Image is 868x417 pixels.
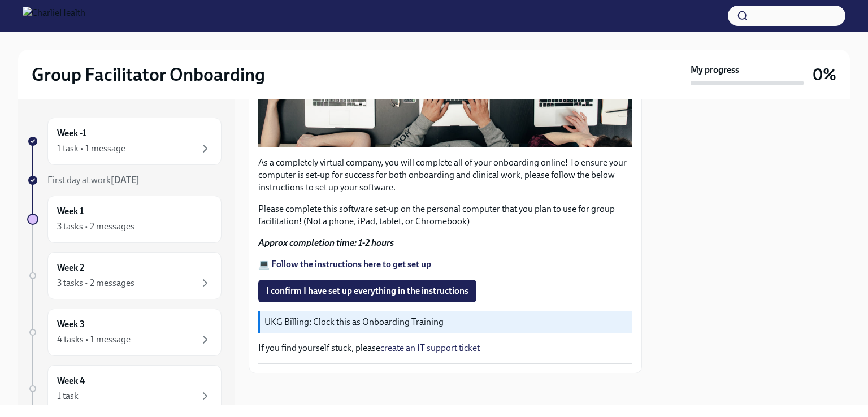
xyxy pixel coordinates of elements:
[47,175,140,185] span: First day at work
[27,365,222,412] a: Week 41 task
[266,285,468,297] span: I confirm I have set up everything in the instructions
[57,205,84,218] h6: Week 1
[27,196,222,243] a: Week 13 tasks • 2 messages
[813,64,836,85] h3: 0%
[258,280,476,302] button: I confirm I have set up everything in the instructions
[57,277,134,289] div: 3 tasks • 2 messages
[264,316,628,328] p: UKG Billing: Clock this as Onboarding Training
[258,157,632,194] p: As a completely virtual company, you will complete all of your onboarding online! To ensure your ...
[258,237,394,248] strong: Approx completion time: 1-2 hours
[258,203,632,228] p: Please complete this software set-up on the personal computer that you plan to use for group faci...
[111,175,140,185] strong: [DATE]
[57,142,125,155] div: 1 task • 1 message
[258,259,431,270] a: 💻 Follow the instructions here to get set up
[57,262,84,274] h6: Week 2
[57,220,134,233] div: 3 tasks • 2 messages
[27,118,222,165] a: Week -11 task • 1 message
[380,342,480,353] a: create an IT support ticket
[57,127,86,140] h6: Week -1
[23,7,85,25] img: CharlieHealth
[32,63,265,86] h2: Group Facilitator Onboarding
[691,64,739,76] strong: My progress
[27,252,222,299] a: Week 23 tasks • 2 messages
[27,309,222,356] a: Week 34 tasks • 1 message
[27,174,222,186] a: First day at work[DATE]
[57,390,79,402] div: 1 task
[258,342,632,354] p: If you find yourself stuck, please
[57,333,131,346] div: 4 tasks • 1 message
[57,375,85,387] h6: Week 4
[57,318,85,331] h6: Week 3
